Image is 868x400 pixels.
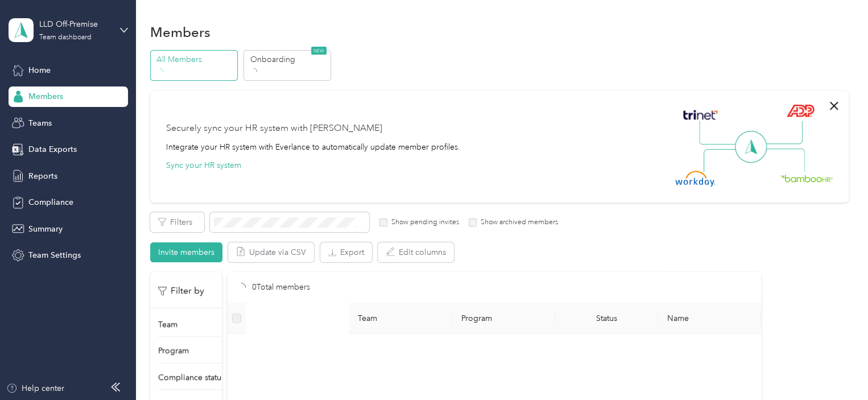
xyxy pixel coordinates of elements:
[703,149,743,172] img: Line Left Down
[311,47,326,55] span: NEW
[320,242,372,262] button: Export
[158,372,225,383] p: Compliance status
[28,223,63,235] span: Summary
[158,284,204,298] p: Filter by
[349,303,452,334] th: Team
[667,314,752,323] span: Name
[28,143,77,155] span: Data Exports
[555,303,658,334] th: Status
[658,303,761,334] th: Name
[765,149,805,173] img: Line Right Down
[39,34,92,41] div: Team dashboard
[804,336,868,400] iframe: Everlance-gr Chat Button Frame
[250,53,328,65] p: Onboarding
[156,53,234,65] p: All Members
[28,90,63,102] span: Members
[28,196,73,208] span: Compliance
[477,217,558,228] label: Show archived members
[150,212,204,232] button: Filters
[675,171,715,187] img: Workday
[786,104,814,117] img: ADP
[452,303,555,334] th: Program
[166,122,382,135] div: Securely sync your HR system with [PERSON_NAME]
[39,18,110,30] div: LLD Off-Premise
[6,382,64,394] button: Help center
[28,64,51,76] span: Home
[166,141,460,153] div: Integrate your HR system with Everlance to automatically update member profiles.
[228,242,314,262] button: Update via CSV
[378,242,454,262] button: Edit columns
[158,319,177,331] p: Team
[699,121,739,145] img: Line Left Up
[763,121,803,145] img: Line Right Up
[150,242,222,262] button: Invite members
[780,174,833,182] img: BambooHR
[166,159,241,171] button: Sync your HR system
[680,107,720,123] img: Trinet
[28,117,52,129] span: Teams
[387,217,459,228] label: Show pending invites
[28,249,81,261] span: Team Settings
[252,281,310,294] p: 0 Total members
[150,26,210,38] h1: Members
[28,170,57,182] span: Reports
[158,345,189,357] p: Program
